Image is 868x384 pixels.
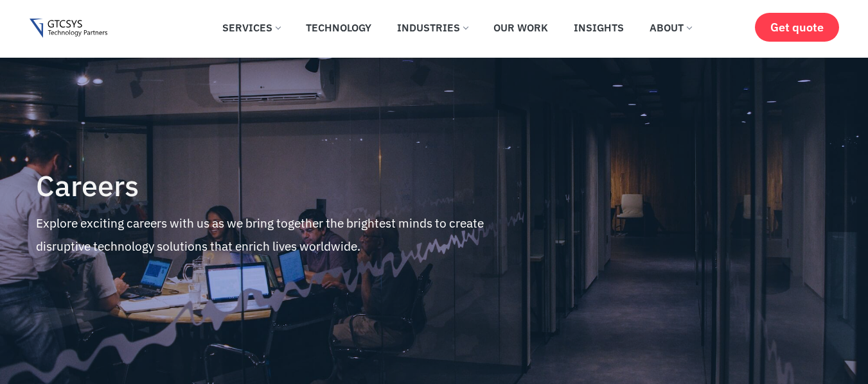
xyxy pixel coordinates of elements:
a: Our Work [484,13,558,42]
h4: Careers [36,170,529,202]
a: Services [213,13,290,42]
img: Gtcsys logo [30,19,107,38]
a: Industries [387,13,477,42]
a: Insights [564,13,633,42]
a: Technology [296,13,381,42]
a: About [640,13,701,42]
span: Get quote [770,21,824,34]
p: Explore exciting careers with us as we bring together the brightest minds to create disruptive te... [36,212,529,258]
a: Get quote [755,13,839,42]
